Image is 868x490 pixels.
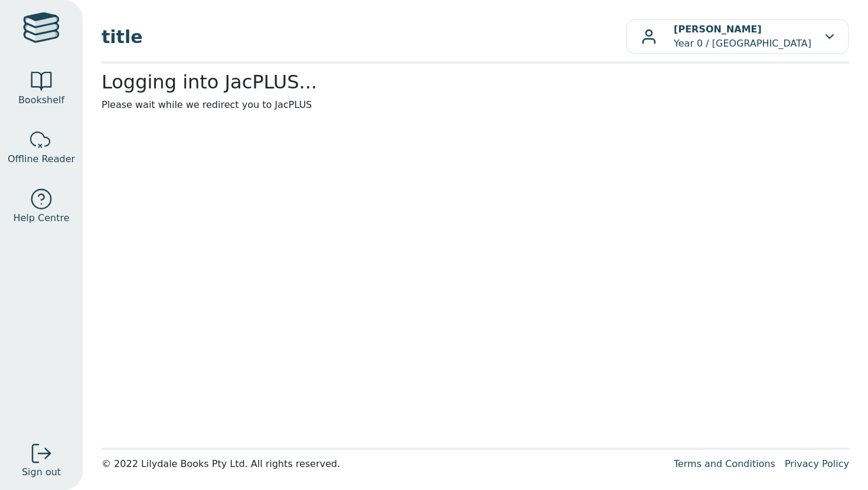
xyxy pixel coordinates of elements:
[674,22,811,51] p: Year 0 / [GEOGRAPHIC_DATA]
[102,457,664,471] div: © 2022 Lilydale Books Pty Ltd. All rights reserved.
[785,458,849,469] a: Privacy Policy
[102,71,849,93] h2: Logging into JacPLUS...
[18,93,64,107] span: Bookshelf
[102,98,849,112] p: Please wait while we redirect you to JacPLUS
[626,19,849,54] button: [PERSON_NAME]Year 0 / [GEOGRAPHIC_DATA]
[13,211,69,225] span: Help Centre
[22,465,61,479] span: Sign out
[102,24,626,50] span: title
[674,458,775,469] a: Terms and Conditions
[674,24,762,35] b: [PERSON_NAME]
[8,152,75,166] span: Offline Reader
